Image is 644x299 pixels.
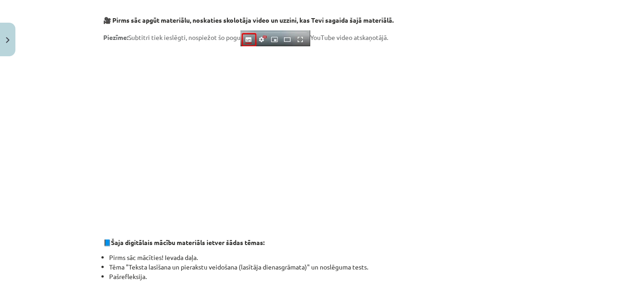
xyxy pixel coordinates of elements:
[6,37,10,43] img: icon-close-lesson-0947bae3869378f0d4975bcd49f059093ad1ed9edebbc8119c70593378902aed.svg
[103,33,128,41] strong: Piezīme:
[103,33,388,41] span: Subtitri tiek ieslēgti, nospiežot šo pogu YouTube video atskaņotājā.
[111,238,264,246] strong: Šaja digitālais mācību materiāls ietver šādas tēmas:
[109,262,541,272] li: Tēma "Teksta lasīšana un pierakstu veidošana (lasītāja dienasgrāmata)" un noslēguma tests.
[109,253,541,262] li: Pirms sāc mācīties! Ievada daļa.
[103,16,394,24] strong: 🎥 Pirms sāc apgūt materiālu, noskaties skolotāja video un uzzini, kas Tevi sagaida šajā materiālā.
[103,238,541,247] p: 📘
[109,272,541,281] li: Pašrefleksija.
